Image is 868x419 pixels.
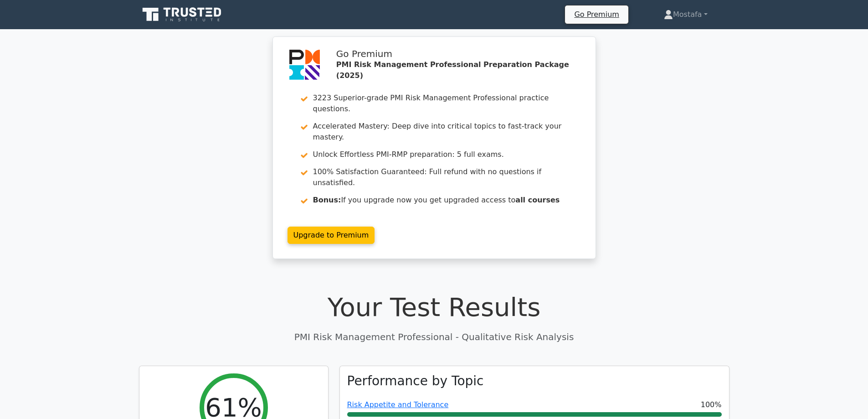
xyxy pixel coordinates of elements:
[139,292,729,322] h1: Your Test Results
[139,330,729,344] p: PMI Risk Management Professional - Qualitative Risk Analysis
[569,8,624,21] a: Go Premium
[347,373,484,389] h3: Performance by Topic
[701,399,722,410] span: 100%
[288,227,375,244] a: Upgrade to Premium
[347,400,449,409] a: Risk Appetite and Tolerance
[642,5,729,24] a: Mostafa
